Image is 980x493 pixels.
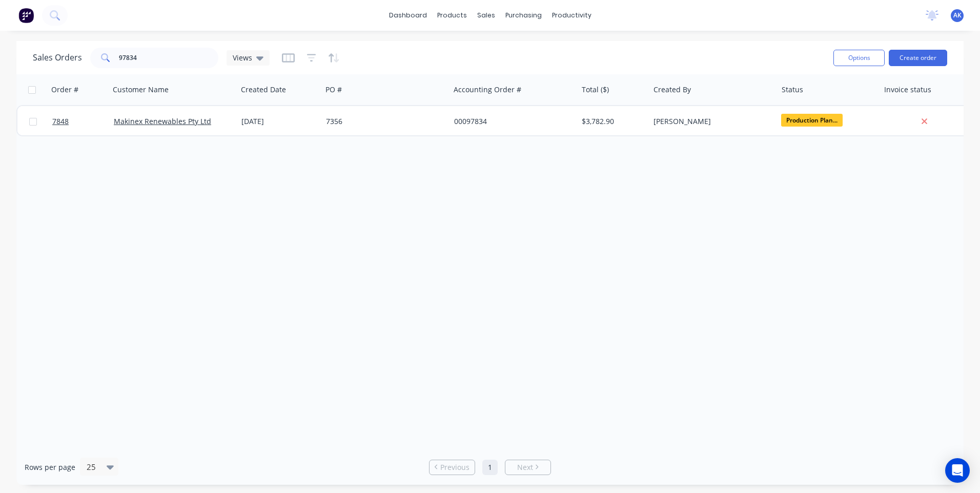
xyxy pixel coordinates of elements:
span: 7848 [52,116,69,127]
span: Views [233,52,252,63]
button: Create order [889,50,947,66]
div: Open Intercom Messenger [945,458,970,483]
div: products [432,8,472,23]
a: Makinex Renewables Pty Ltd [114,116,211,126]
div: Customer Name [113,85,169,95]
ul: Pagination [425,460,555,475]
div: productivity [547,8,597,23]
span: Next [517,462,533,473]
span: Previous [440,462,469,473]
div: [PERSON_NAME] [654,116,767,127]
div: $3,782.90 [582,116,642,127]
span: Rows per page [25,462,75,473]
div: Status [782,85,803,95]
h1: Sales Orders [33,53,82,63]
a: Page 1 is your current page [482,460,498,475]
a: 7848 [52,106,114,137]
span: AK [953,11,962,20]
a: Previous page [430,462,475,473]
div: Total ($) [582,85,609,95]
div: Created By [654,85,691,95]
span: Production Plan... [781,114,843,127]
div: sales [472,8,500,23]
img: Factory [18,8,34,23]
div: purchasing [500,8,547,23]
div: PO # [325,85,342,95]
div: Created Date [241,85,286,95]
div: 00097834 [454,116,568,127]
div: Invoice status [884,85,931,95]
div: 7356 [326,116,440,127]
button: Options [833,50,885,66]
div: [DATE] [241,116,318,127]
a: dashboard [384,8,432,23]
input: Search... [119,48,219,68]
a: Next page [505,462,550,473]
div: Accounting Order # [454,85,521,95]
div: Order # [51,85,78,95]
